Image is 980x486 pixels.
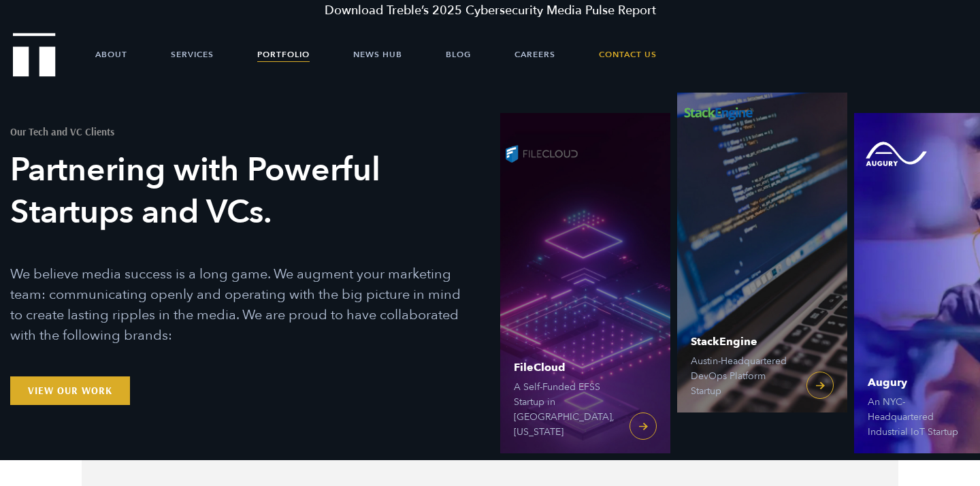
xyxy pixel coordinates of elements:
a: Careers [514,34,555,75]
span: A Self-Funded EFSS Startup in [GEOGRAPHIC_DATA], [US_STATE] [514,380,616,440]
a: Portfolio [257,34,310,75]
img: Treble logo [13,33,56,76]
h3: Partnering with Powerful Startups and VCs. [10,149,466,233]
a: StackEngine [677,72,847,412]
a: Blog [446,34,471,75]
a: Treble Homepage [14,34,54,76]
a: FileCloud [500,113,670,453]
img: Augury logo [854,133,936,174]
img: StackEngine logo [677,93,759,133]
span: FileCloud [514,362,616,373]
a: About [95,34,127,75]
img: FileCloud logo [500,133,582,174]
span: An NYC-Headquartered Industrial IoT Startup [868,395,970,440]
a: Services [171,34,214,75]
a: Contact Us [599,34,657,75]
span: Austin-Headquartered DevOps Platform Startup [691,354,793,399]
span: Augury [868,377,970,388]
a: News Hub [353,34,402,75]
a: View Our Work [10,376,130,405]
p: We believe media success is a long game. We augment your marketing team: communicating openly and... [10,264,466,346]
h1: Our Tech and VC Clients [10,127,466,137]
span: StackEngine [691,336,793,347]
